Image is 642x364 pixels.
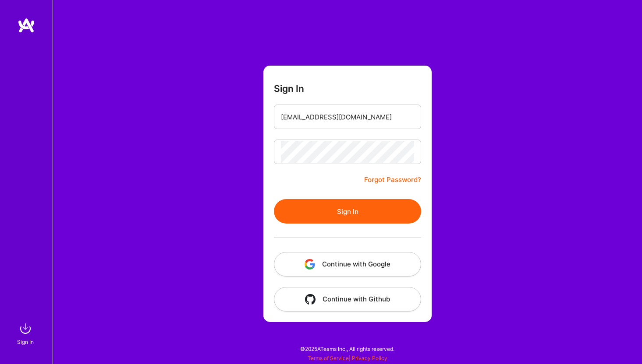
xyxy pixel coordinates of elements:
[274,287,421,311] button: Continue with Github
[274,83,304,94] h3: Sign In
[274,199,421,224] button: Sign In
[308,355,387,361] span: |
[352,355,387,361] a: Privacy Policy
[305,259,315,269] img: icon
[364,175,421,185] a: Forgot Password?
[308,355,349,361] a: Terms of Service
[18,320,34,346] a: sign inSign In
[53,338,642,360] div: © 2025 ATeams Inc., All rights reserved.
[281,106,414,128] input: Email...
[17,320,34,337] img: sign in
[17,337,34,346] div: Sign In
[305,294,316,304] img: icon
[274,252,421,276] button: Continue with Google
[18,17,35,33] img: logo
